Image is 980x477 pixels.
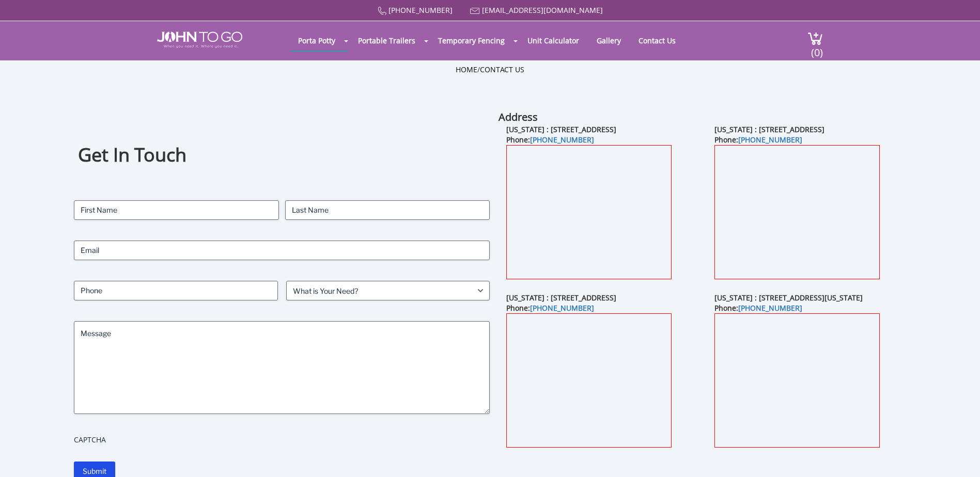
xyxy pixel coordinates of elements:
[74,200,279,220] input: First Name
[74,435,490,445] label: CAPTCHA
[811,37,823,59] span: (0)
[285,200,490,220] input: Last Name
[78,142,486,168] h1: Get In Touch
[714,303,802,313] b: Phone:
[807,31,823,45] img: cart a
[74,241,490,260] input: Email
[430,30,512,51] a: Temporary Fencing
[470,8,480,14] img: Mail
[482,5,603,15] a: [EMAIL_ADDRESS][DOMAIN_NAME]
[388,5,453,15] a: [PHONE_NUMBER]
[530,303,594,313] a: [PHONE_NUMBER]
[506,135,594,145] b: Phone:
[499,110,538,124] b: Address
[157,31,242,48] img: JOHN to go
[714,124,825,134] b: [US_STATE] : [STREET_ADDRESS]
[530,135,594,145] a: [PHONE_NUMBER]
[520,30,587,51] a: Unit Calculator
[714,135,802,145] b: Phone:
[350,30,423,51] a: Portable Trailers
[290,30,343,51] a: Porta Potty
[456,65,477,74] a: Home
[939,436,980,477] button: Live Chat
[480,65,524,74] a: Contact Us
[738,135,802,145] a: [PHONE_NUMBER]
[714,293,863,303] b: [US_STATE] : [STREET_ADDRESS][US_STATE]
[738,303,802,313] a: [PHONE_NUMBER]
[506,124,616,134] b: [US_STATE] : [STREET_ADDRESS]
[589,30,629,51] a: Gallery
[506,303,594,313] b: Phone:
[456,65,524,75] ul: /
[506,293,616,303] b: [US_STATE] : [STREET_ADDRESS]
[378,7,386,15] img: Call
[74,281,278,300] input: Phone
[631,30,683,51] a: Contact Us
